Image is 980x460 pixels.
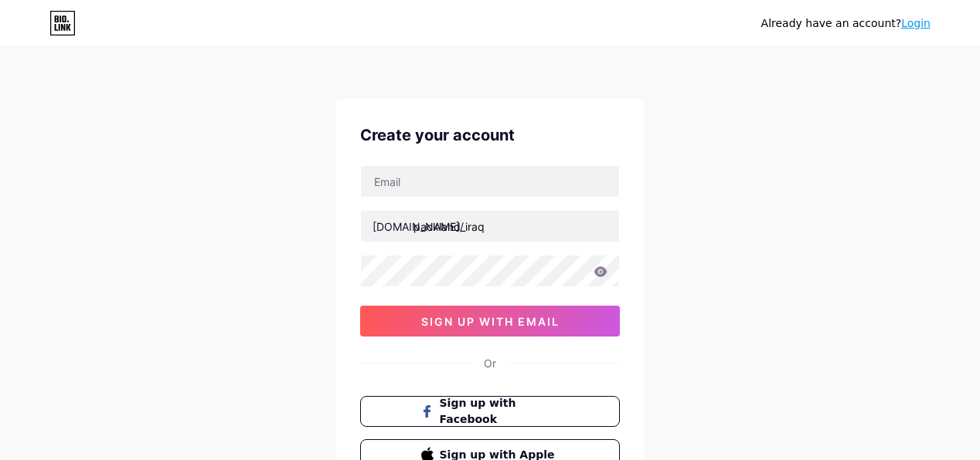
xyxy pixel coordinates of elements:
button: Sign up with Facebook [360,396,620,427]
div: Or [484,355,496,371]
div: [DOMAIN_NAME]/ [373,218,464,235]
div: Already have an account? [761,15,931,32]
div: Create your account [360,123,620,147]
a: Login [901,17,931,29]
input: Email [361,166,619,197]
input: username [361,211,619,242]
span: Sign up with Facebook [440,395,560,428]
span: sign up with email [421,315,560,328]
button: sign up with email [360,306,620,337]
